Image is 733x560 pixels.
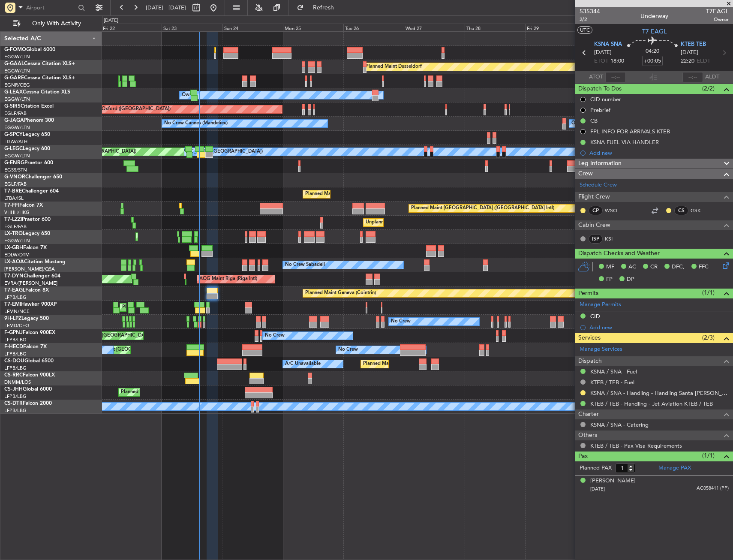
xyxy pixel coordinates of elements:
span: KTEB TEB [681,40,706,49]
span: AC [628,263,636,271]
span: G-ENRG [4,160,24,166]
a: G-GARECessna Citation XLS+ [4,75,75,81]
a: G-SPCYLegacy 650 [4,132,50,137]
span: Charter [578,409,599,419]
span: G-SPCY [4,132,23,137]
div: Owner Ibiza [571,117,598,130]
span: T7-BRE [4,189,22,194]
a: Manage Permits [580,301,621,309]
div: CID [590,313,600,320]
span: 2/2 [580,16,600,23]
div: ISP [589,234,603,244]
a: EGLF/FAB [4,181,27,187]
span: T7-FFI [4,203,19,208]
span: [DATE] [590,486,605,492]
div: CP [589,206,603,215]
span: G-LEAX [4,90,23,95]
a: LX-GBHFalcon 7X [4,245,47,250]
span: Pax [578,452,588,461]
button: UTC [577,26,592,34]
div: Sat 23 [162,24,222,31]
a: Manage PAX [658,464,691,473]
span: CS-DOU [4,358,24,364]
a: WSO [605,207,624,214]
span: (2/3) [702,333,715,342]
div: Add new [589,149,729,157]
a: EGLF/FAB [4,223,27,230]
span: (2/2) [702,84,715,93]
a: CS-JHHGlobal 6000 [4,387,52,392]
div: Planned Maint Warsaw ([GEOGRAPHIC_DATA]) [305,188,409,201]
a: G-JAGAPhenom 300 [4,118,54,123]
a: CS-DOUGlobal 6500 [4,358,54,364]
a: KTEB / TEB - Fuel [590,379,634,386]
span: DP [627,275,634,284]
span: 535344 [580,7,600,16]
a: LTBA/ISL [4,195,24,202]
span: KSNA SNA [594,40,622,49]
div: Prebrief [590,106,610,114]
span: G-VNOR [4,175,25,180]
div: No Crew Cannes (Mandelieu) [164,117,228,130]
div: No Crew [391,315,411,328]
a: T7-FFIFalcon 7X [4,203,43,208]
span: 04:20 [646,47,659,56]
a: GSK [691,207,710,214]
a: KSNA / SNA - Handling - Handling Santa [PERSON_NAME] KSNA - [GEOGRAPHIC_DATA] [590,389,729,397]
a: CS-DTRFalcon 2000 [4,401,52,406]
button: Only With Activity [9,17,93,30]
a: LFPB/LBG [4,393,27,400]
label: Planned PAX [580,464,612,473]
span: (1/1) [702,451,715,460]
span: ATOT [589,73,603,81]
a: G-VNORChallenger 650 [4,175,62,180]
span: T7EAGL [706,7,729,16]
input: Airport [26,1,75,14]
a: KSNA / SNA - Catering [590,421,649,428]
div: Add new [589,324,729,331]
span: ALDT [705,73,719,81]
div: Tue 26 [343,24,404,31]
span: T7-EAGL [4,288,25,293]
div: Planned Maint [GEOGRAPHIC_DATA] ([GEOGRAPHIC_DATA]) [363,358,498,370]
span: LX-TRO [4,231,23,236]
span: ELDT [697,57,710,66]
div: KSNA FUEL VIA HANDLER [590,138,659,146]
a: F-GPNJFalcon 900EX [4,330,55,335]
span: ETOT [594,57,608,66]
a: EGGW/LTN [4,124,30,131]
a: EGGW/LTN [4,54,30,60]
div: Planned Maint [GEOGRAPHIC_DATA] ([GEOGRAPHIC_DATA] Intl) [411,202,554,215]
a: EGGW/LTN [4,68,30,74]
div: CB [590,117,598,124]
span: Owner [706,16,729,23]
a: T7-BREChallenger 604 [4,189,59,194]
a: Schedule Crew [580,181,617,190]
span: Leg Information [578,159,622,169]
a: DNMM/LOS [4,379,31,385]
span: LX-AOA [4,259,24,265]
a: G-SIRSCitation Excel [4,104,54,109]
div: No Crew [265,329,285,342]
a: LFMD/CEQ [4,322,29,329]
span: CR [650,263,658,271]
span: Dispatch [578,356,602,366]
div: No Crew [338,343,358,356]
div: CS [674,206,688,215]
div: Owner [182,89,196,102]
a: EGSS/STN [4,167,27,173]
a: T7-EMIHawker 900XP [4,302,57,307]
span: AC058411 (PP) [697,485,729,492]
span: T7-EMI [4,302,21,307]
div: Planned Maint Dusseldorf [366,60,422,73]
a: EGGW/LTN [4,96,30,102]
a: Manage Services [580,345,622,354]
div: Planned Maint Geneva (Cointrin) [305,287,376,300]
span: G-LEGC [4,146,23,151]
span: T7-DYN [4,274,24,279]
span: G-FOMO [4,47,26,52]
span: CS-RRC [4,373,23,378]
span: CS-DTR [4,401,23,406]
span: 9H-LPZ [4,316,21,321]
a: G-LEGCLegacy 600 [4,146,50,151]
